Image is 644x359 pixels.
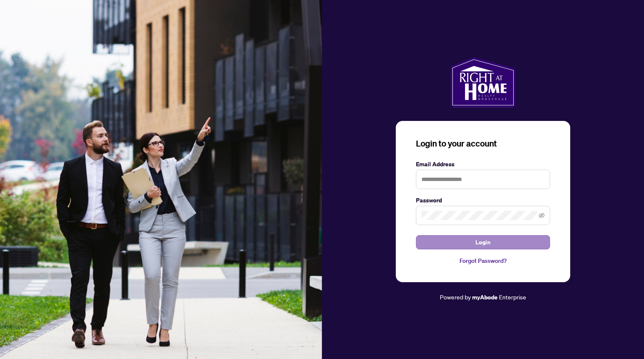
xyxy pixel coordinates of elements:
label: Email Address [416,160,550,169]
button: Login [416,235,550,249]
label: Password [416,196,550,205]
a: Forgot Password? [416,256,550,265]
a: myAbode [472,293,498,302]
span: Enterprise [499,293,526,301]
span: Powered by [440,293,471,301]
h3: Login to your account [416,138,550,149]
span: eye-invisible [539,212,545,218]
img: ma-logo [450,57,515,107]
span: Login [475,236,491,249]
